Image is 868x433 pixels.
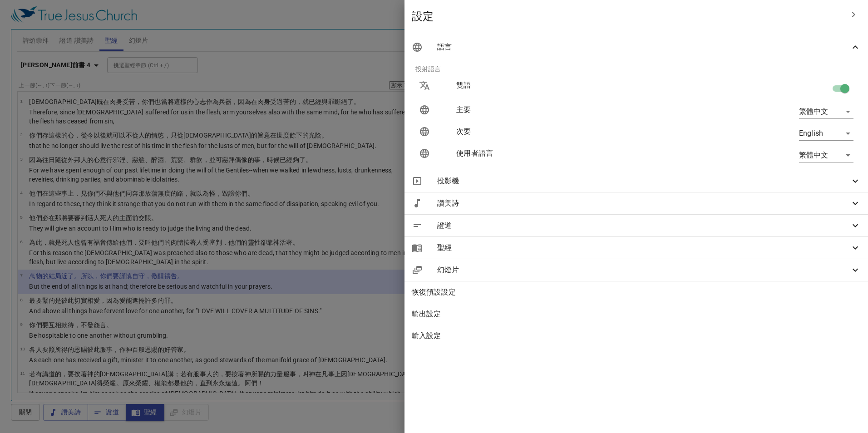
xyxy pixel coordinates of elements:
div: 輸出設定 [404,303,868,325]
div: English [799,126,853,141]
p: 主要 [456,104,666,115]
span: 投影機 [437,176,850,187]
span: 聖經 [437,242,850,253]
span: 讚美詩 [437,198,850,209]
div: 繁體中文 [799,104,853,119]
p: 雙語 [456,80,666,91]
div: 證道 [404,215,868,236]
span: 輸入設定 [412,330,861,341]
span: 幻燈片 [437,265,850,276]
div: [DEMOGRAPHIC_DATA]記 14章 Dn. [PERSON_NAME] [42,30,231,81]
span: 證道 [437,220,850,231]
div: 讚美詩 [404,192,868,214]
div: 恢復預設設定 [404,281,868,303]
div: 投影機 [404,170,868,192]
span: 恢復預設設定 [412,287,861,298]
span: 語言 [437,42,850,53]
div: 聖經 [404,237,868,259]
div: 幻燈片 [404,259,868,281]
div: 繁體中文 [799,148,853,162]
div: 語言 [404,36,868,58]
div: 輸入設定 [404,325,868,347]
p: 使用者語言 [456,148,666,159]
p: 次要 [456,126,666,137]
span: 輸出設定 [412,309,861,320]
li: 投射語言 [408,58,864,80]
span: 設定 [412,9,843,24]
